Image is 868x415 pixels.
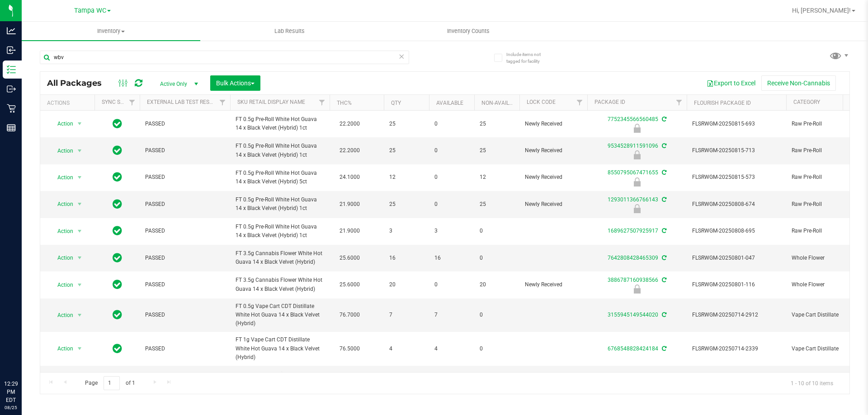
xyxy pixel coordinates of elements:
[335,144,364,157] span: 22.2000
[49,252,74,264] span: Action
[7,84,16,93] inline-svg: Outbound
[692,146,781,155] span: FLSRWGM-20250815-713
[608,169,658,176] a: 8550795067471655
[7,65,16,74] inline-svg: Inventory
[49,309,74,322] span: Action
[215,95,230,110] a: Filter
[792,146,860,155] span: Raw Pre-Roll
[783,376,840,390] span: 1 - 10 of 10 items
[701,75,761,91] button: Export to Excel
[335,171,364,184] span: 24.1000
[74,198,85,210] span: select
[692,345,781,353] span: FLSRWGM-20250714-2339
[389,254,424,262] span: 16
[335,198,364,211] span: 21.9000
[525,280,582,289] span: Newly Received
[586,124,688,133] div: Newly Received
[49,171,74,184] span: Action
[480,200,514,209] span: 25
[608,196,658,203] a: 1293011366766143
[792,254,860,262] span: Whole Flower
[74,279,85,291] span: select
[145,254,225,262] span: PASSED
[608,143,658,149] a: 9534528911591096
[480,146,514,155] span: 25
[145,120,225,128] span: PASSED
[237,99,305,105] a: Sku Retail Display Name
[335,224,364,238] span: 21.9000
[315,95,330,110] a: Filter
[104,376,120,390] input: 1
[74,309,85,322] span: select
[389,345,424,353] span: 4
[608,228,658,234] a: 1689627507925917
[594,99,625,105] a: Package ID
[74,225,85,238] span: select
[40,51,409,64] input: Search Package ID, Item Name, SKU, Lot or Part Number...
[145,280,225,289] span: PASSED
[236,302,324,328] span: FT 0.5g Vape Cart CDT Distillate White Hot Guava 14 x Black Velvet (Hybrid)
[335,117,364,131] span: 22.2000
[113,171,122,183] span: In Sync
[586,204,688,213] div: Newly Received
[672,95,687,110] a: Filter
[792,227,860,235] span: Raw Pre-Roll
[113,278,122,291] span: In Sync
[391,100,401,106] a: Qty
[74,171,85,184] span: select
[74,342,85,355] span: select
[145,173,225,182] span: PASSED
[434,173,469,182] span: 0
[7,123,16,132] inline-svg: Reports
[608,345,658,352] a: 6768548828424184
[389,173,424,182] span: 12
[434,311,469,319] span: 7
[145,345,225,353] span: PASSED
[145,311,225,319] span: PASSED
[113,198,122,210] span: In Sync
[692,227,781,235] span: FLSRWGM-20250808-695
[692,311,781,319] span: FLSRWGM-20250714-2912
[113,144,122,157] span: In Sync
[506,51,552,65] span: Include items not tagged for facility
[434,345,469,353] span: 4
[236,169,324,186] span: FT 0.5g Pre-Roll White Hot Guava 14 x Black Velvet (Hybrid) 5ct
[525,146,582,155] span: Newly Received
[660,116,666,122] span: Sync from Compliance System
[480,254,514,262] span: 0
[692,120,781,128] span: FLSRWGM-20250815-693
[125,95,140,110] a: Filter
[236,223,324,240] span: FT 0.5g Pre-Roll White Hot Guava 14 x Black Velvet (Hybrid) 1ct
[434,280,469,289] span: 0
[660,143,666,149] span: Sync from Compliance System
[236,249,324,266] span: FT 3.5g Cannabis Flower White Hot Guava 14 x Black Velvet (Hybrid)
[49,225,74,238] span: Action
[49,279,74,291] span: Action
[398,51,405,62] span: Clear
[49,342,74,355] span: Action
[608,255,658,261] a: 7642808428465309
[22,27,200,35] span: Inventory
[113,224,122,237] span: In Sync
[792,280,860,289] span: Whole Flower
[389,120,424,128] span: 25
[761,75,836,91] button: Receive Non-Cannabis
[434,200,469,209] span: 0
[236,336,324,362] span: FT 1g Vape Cart CDT Distillate White Hot Guava 14 x Black Velvet (Hybrid)
[335,342,364,355] span: 76.5000
[792,345,860,353] span: Vape Cart Distillate
[608,312,658,318] a: 3155945149544020
[335,278,364,291] span: 25.6000
[434,146,469,155] span: 0
[480,173,514,182] span: 12
[4,404,18,411] p: 08/25
[608,277,658,283] a: 3886787160938566
[102,99,137,105] a: Sync Status
[660,345,666,352] span: Sync from Compliance System
[145,146,225,155] span: PASSED
[435,27,502,35] span: Inventory Counts
[480,227,514,235] span: 0
[236,370,324,387] span: FT 1g Crumble White Hot Guava 14 x Black Velvet (Hybrid)
[7,104,16,113] inline-svg: Retail
[4,380,18,404] p: 12:29 PM EDT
